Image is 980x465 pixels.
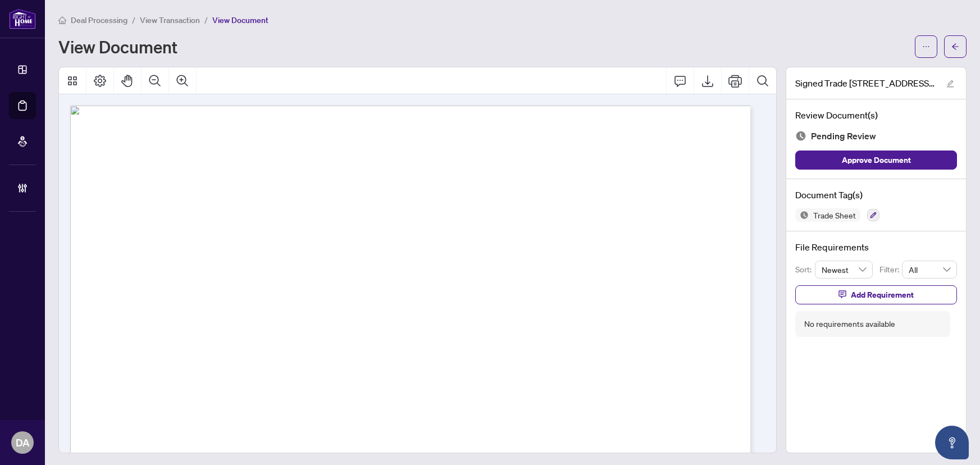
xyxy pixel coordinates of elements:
[16,435,30,450] span: DA
[58,38,177,56] h1: View Document
[795,76,936,90] span: Signed Trade [STREET_ADDRESS]pdf
[795,151,957,170] button: Approve Document
[951,43,959,51] span: arrow-left
[212,15,268,25] span: View Document
[851,286,914,304] span: Add Requirement
[922,43,930,51] span: ellipsis
[795,263,815,276] p: Sort:
[795,130,806,142] img: Document Status
[58,16,66,24] span: home
[795,285,957,304] button: Add Requirement
[935,426,969,459] button: Open asap
[140,15,200,25] span: View Transaction
[822,261,867,278] span: Newest
[809,211,860,219] span: Trade Sheet
[909,261,950,278] span: All
[795,108,957,122] h4: Review Document(s)
[879,263,902,276] p: Filter:
[946,80,954,88] span: edit
[795,208,809,222] img: Status Icon
[804,318,895,330] div: No requirements available
[795,188,957,202] h4: Document Tag(s)
[9,8,36,29] img: logo
[795,240,957,254] h4: File Requirements
[842,151,911,169] span: Approve Document
[811,129,876,144] span: Pending Review
[71,15,127,25] span: Deal Processing
[204,13,208,26] li: /
[132,13,135,26] li: /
